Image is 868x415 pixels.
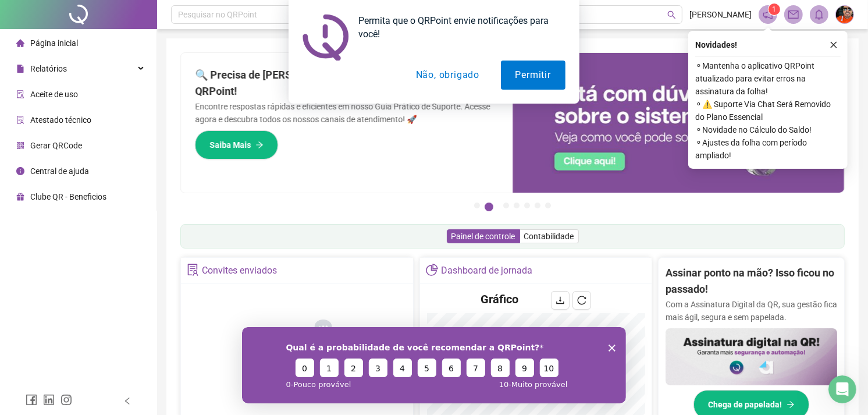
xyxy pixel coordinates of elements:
iframe: Intercom live chat [828,375,856,403]
span: Central de ajuda [30,166,89,176]
button: 5 [524,203,530,208]
span: Chega de papelada! [708,398,782,411]
span: ⚬ ⚠️ Suporte Via Chat Será Removido do Plano Essencial [695,98,841,123]
p: Com a Assinatura Digital da QR, sua gestão fica mais ágil, segura e sem papelada. [666,298,837,324]
span: solution [187,264,199,276]
span: left [123,397,131,405]
div: Dashboard de jornada [441,261,532,281]
span: pie-chart [426,264,438,276]
span: facebook [26,394,37,406]
img: banner%2F0cf4e1f0-cb71-40ef-aa93-44bd3d4ee559.png [513,53,844,193]
h2: Assinar ponto na mão? Isso ficou no passado! [666,265,837,298]
span: info-circle [16,167,24,175]
span: linkedin [43,394,55,406]
span: instagram [61,394,72,406]
button: Permitir [501,61,565,90]
span: reload [577,296,586,305]
span: Painel de controle [451,232,515,241]
button: 6 [535,203,540,208]
span: Clube QR - Beneficios [30,192,106,201]
span: arrow-right [255,141,264,149]
button: 7 [545,203,551,208]
span: solution [16,116,24,124]
button: 2 [485,203,493,211]
span: Contabilidade [524,232,574,241]
h4: Gráfico [481,291,519,307]
iframe: Pesquisa da QRPoint [242,327,626,403]
img: banner%2F02c71560-61a6-44d4-94b9-c8ab97240462.png [666,328,837,385]
span: Atestado técnico [30,115,91,125]
span: ⚬ Ajustes da folha com período ampliado! [695,136,841,162]
p: Encontre respostas rápidas e eficientes em nosso Guia Prático de Suporte. Acesse agora e descubra... [195,100,499,126]
div: Permita que o QRPoint envie notificações para você! [349,14,565,41]
button: 3 [503,203,509,208]
button: Não, obrigado [401,61,494,90]
span: Saiba Mais [209,139,251,151]
button: 1 [474,203,480,208]
span: qrcode [16,141,24,150]
div: Convites enviados [202,261,277,281]
span: gift [16,193,24,201]
span: Gerar QRCode [30,141,82,150]
button: Saiba Mais [195,130,278,159]
span: ⚬ Novidade no Cálculo do Saldo! [695,123,841,136]
button: 4 [514,203,520,208]
span: arrow-right [787,400,795,409]
span: download [556,296,565,305]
